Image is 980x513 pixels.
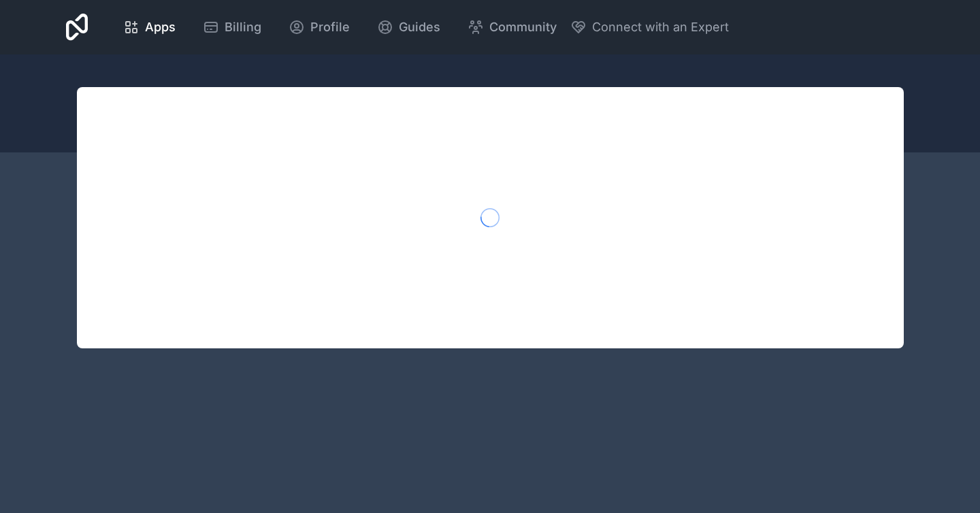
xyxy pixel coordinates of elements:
[592,18,729,37] span: Connect with an Expert
[457,12,568,42] a: Community
[489,18,557,37] span: Community
[310,18,350,37] span: Profile
[145,18,176,37] span: Apps
[570,18,729,37] button: Connect with an Expert
[278,12,361,42] a: Profile
[366,12,451,42] a: Guides
[225,18,261,37] span: Billing
[399,18,440,37] span: Guides
[192,12,272,42] a: Billing
[112,12,186,42] a: Apps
